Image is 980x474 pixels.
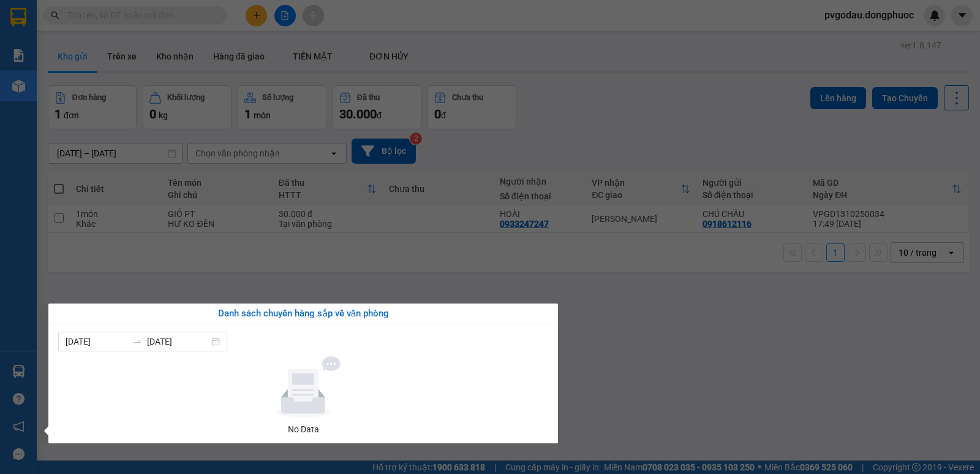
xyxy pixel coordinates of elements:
div: No Data [63,422,543,436]
span: to [132,337,142,346]
div: Danh sách chuyến hàng sắp về văn phòng [58,307,548,321]
span: swap-right [132,337,142,346]
input: Từ ngày [66,335,127,348]
input: Đến ngày [147,335,209,348]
